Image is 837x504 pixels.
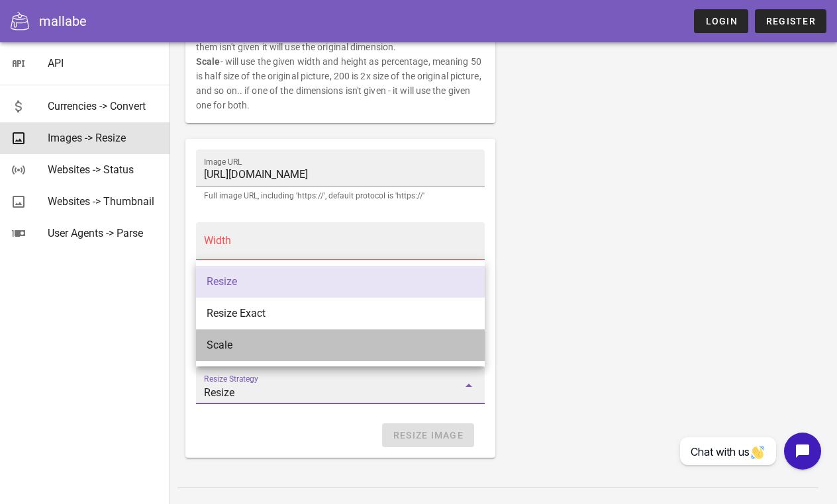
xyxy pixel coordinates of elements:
div: Websites -> Thumbnail [48,195,159,208]
div: Resize Exact [207,307,474,319]
a: Register [755,9,826,33]
div: Resize [207,275,474,288]
div: User Agents -> Parse [48,227,159,239]
span: Register [765,16,816,26]
label: Image URL [204,157,242,167]
b: Scale [196,56,221,67]
div: Currencies -> Convert [48,100,159,112]
div: mallabe [39,11,87,31]
div: Scale [207,339,474,351]
div: Full image URL, including 'https://', default protocol is 'https://' [204,192,477,200]
div: Websites -> Status [48,163,159,176]
span: Login [705,16,737,26]
a: Login [694,9,748,33]
div: Images -> Resize [48,132,159,144]
label: Resize Strategy [204,374,258,384]
div: API [48,57,159,69]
